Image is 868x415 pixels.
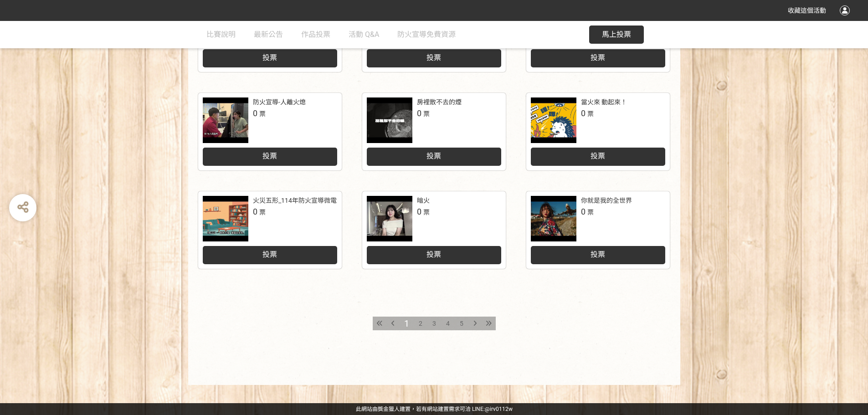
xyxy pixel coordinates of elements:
[426,53,441,62] span: 投票
[587,110,594,118] span: 票
[417,108,421,118] span: 0
[526,93,670,170] a: 當火來 動起來！0票投票
[417,207,421,216] span: 0
[404,318,409,329] span: 1
[301,21,330,48] a: 作品投票
[253,97,306,107] div: 防火宣導-人離火熄
[591,53,605,62] span: 投票
[419,320,422,327] span: 2
[602,30,631,39] span: 馬上投票
[485,406,513,412] a: @irv0112w
[581,207,586,216] span: 0
[206,30,236,39] span: 比賽說明
[253,207,257,216] span: 0
[349,30,379,39] span: 活動 Q&A
[356,406,513,412] span: 可洽 LINE:
[446,320,450,327] span: 4
[253,108,257,118] span: 0
[526,191,670,269] a: 你就是我的全世界0票投票
[206,21,236,48] a: 比賽說明
[254,30,283,39] span: 最新公告
[262,53,277,62] span: 投票
[259,209,266,216] span: 票
[259,110,266,118] span: 票
[253,196,369,205] div: 火災五形_114年防火宣導微電影徵選競賽
[426,250,441,259] span: 投票
[581,97,627,107] div: 當火來 動起來！
[397,21,456,48] a: 防火宣導免費資源
[362,191,506,269] a: 暗火0票投票
[198,191,342,269] a: 火災五形_114年防火宣導微電影徵選競賽0票投票
[587,209,594,216] span: 票
[356,406,460,412] a: 此網站由獎金獵人建置，若有網站建置需求
[591,250,605,259] span: 投票
[301,30,330,39] span: 作品投票
[581,196,632,205] div: 你就是我的全世界
[198,93,342,170] a: 防火宣導-人離火熄0票投票
[423,209,430,216] span: 票
[254,21,283,48] a: 最新公告
[423,110,430,118] span: 票
[426,152,441,160] span: 投票
[460,320,463,327] span: 5
[432,320,436,327] span: 3
[349,21,379,48] a: 活動 Q&A
[417,196,430,205] div: 暗火
[362,93,506,170] a: 房裡散不去的煙0票投票
[788,7,826,14] span: 收藏這個活動
[262,250,277,259] span: 投票
[397,30,456,39] span: 防火宣導免費資源
[591,152,605,160] span: 投票
[589,26,644,44] button: 馬上投票
[417,97,462,107] div: 房裡散不去的煙
[581,108,586,118] span: 0
[262,152,277,160] span: 投票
